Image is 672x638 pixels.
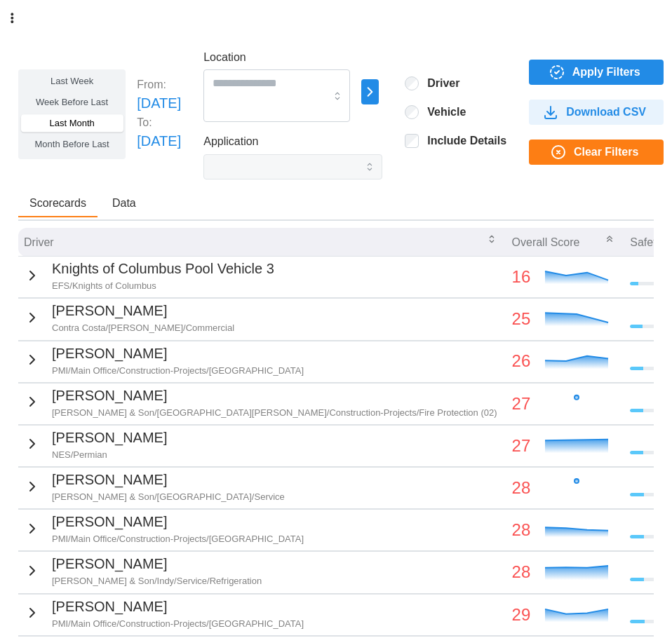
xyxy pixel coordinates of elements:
button: [PERSON_NAME]Contra Costa/[PERSON_NAME]/Commercial [24,300,234,334]
p: [PERSON_NAME] [52,469,285,491]
button: Knights of Columbus Pool Vehicle 3EFS/Knights of Columbus [24,258,274,292]
p: 27 [512,433,531,459]
p: 29 [512,602,531,628]
p: 25 [512,306,531,332]
p: From: [137,76,181,93]
p: 27 [512,391,531,417]
p: 28 [512,475,531,501]
p: NES/Permian [52,449,167,461]
button: [PERSON_NAME]PMI/Main Office/Construction-Projects/[GEOGRAPHIC_DATA] [24,596,304,630]
button: Clear Filters [529,140,664,165]
button: Apply Filters [529,60,664,85]
label: Vehicle [419,105,466,119]
p: Contra Costa/[PERSON_NAME]/Commercial [52,322,234,334]
label: Driver [419,76,459,90]
button: [PERSON_NAME][PERSON_NAME] & Son/[GEOGRAPHIC_DATA]/Service [24,469,285,503]
span: Download CSV [566,100,646,124]
button: [PERSON_NAME]PMI/Main Office/Construction-Projects/[GEOGRAPHIC_DATA] [24,343,304,377]
button: [PERSON_NAME]PMI/Main Office/Construction-Projects/[GEOGRAPHIC_DATA] [24,511,304,545]
p: [PERSON_NAME] [52,511,304,533]
span: Scorecards [29,198,86,209]
span: Week Before Last [36,97,108,107]
p: Overall Score [512,234,580,250]
p: [PERSON_NAME] [52,385,497,407]
span: Month Before Last [35,139,109,149]
label: Application [203,133,258,151]
p: Knights of Columbus Pool Vehicle 3 [52,258,274,280]
p: [DATE] [137,130,181,152]
p: PMI/Main Office/Construction-Projects/[GEOGRAPHIC_DATA] [52,618,304,630]
p: To: [137,114,181,130]
p: [DATE] [137,93,181,114]
p: PMI/Main Office/Construction-Projects/[GEOGRAPHIC_DATA] [52,533,304,545]
button: Download CSV [529,100,664,125]
span: Last Week [51,76,93,86]
p: [PERSON_NAME] [52,553,262,575]
p: 16 [512,264,531,290]
p: 28 [512,559,531,585]
p: EFS/Knights of Columbus [52,280,274,292]
span: Last Month [49,118,94,128]
label: Include Details [419,134,506,148]
span: Clear Filters [574,140,638,164]
p: [PERSON_NAME] [52,343,304,365]
button: [PERSON_NAME][PERSON_NAME] & Son/[GEOGRAPHIC_DATA][PERSON_NAME]/Construction-Projects/Fire Protec... [24,385,497,419]
p: [PERSON_NAME] [52,300,234,322]
span: Data [112,198,136,209]
p: [PERSON_NAME] [52,596,304,618]
p: [PERSON_NAME] & Son/[GEOGRAPHIC_DATA]/Service [52,491,285,503]
p: PMI/Main Office/Construction-Projects/[GEOGRAPHIC_DATA] [52,365,304,377]
p: Driver [24,234,54,250]
p: [PERSON_NAME] & Son/Indy/Service/Refrigeration [52,575,262,588]
button: [PERSON_NAME][PERSON_NAME] & Son/Indy/Service/Refrigeration [24,553,262,588]
span: Apply Filters [572,60,640,84]
button: [PERSON_NAME]NES/Permian [24,427,167,461]
p: 28 [512,517,531,543]
p: 26 [512,348,531,374]
p: [PERSON_NAME] [52,427,167,449]
p: [PERSON_NAME] & Son/[GEOGRAPHIC_DATA][PERSON_NAME]/Construction-Projects/Fire Protection (02) [52,407,497,419]
label: Location [203,49,246,67]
